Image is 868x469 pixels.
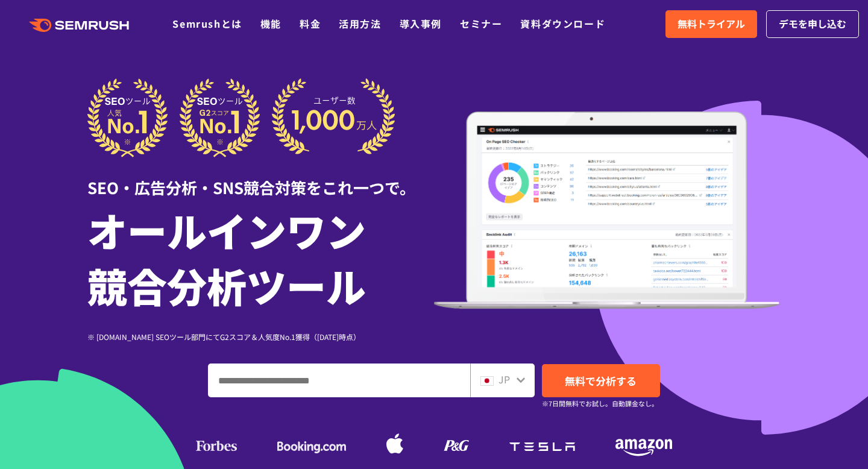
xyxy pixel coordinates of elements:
[520,16,605,31] a: 資料ダウンロード
[542,398,658,409] small: ※7日間無料でお試し。自動課金なし。
[665,10,757,38] a: 無料トライアル
[766,10,859,38] a: デモを申し込む
[779,16,846,32] span: デモを申し込む
[400,16,442,31] a: 導入事例
[565,373,637,388] span: 無料で分析する
[260,16,281,31] a: 機能
[87,202,434,313] h1: オールインワン 競合分析ツール
[498,372,510,386] span: JP
[542,364,660,397] a: 無料で分析する
[87,157,434,199] div: SEO・広告分析・SNS競合対策をこれ一つで。
[87,331,434,342] div: ※ [DOMAIN_NAME] SEOツール部門にてG2スコア＆人気度No.1獲得（[DATE]時点）
[460,16,502,31] a: セミナー
[339,16,381,31] a: 活用方法
[678,16,745,32] span: 無料トライアル
[300,16,321,31] a: 料金
[209,364,470,397] input: ドメイン、キーワードまたはURLを入力してください
[172,16,242,31] a: Semrushとは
